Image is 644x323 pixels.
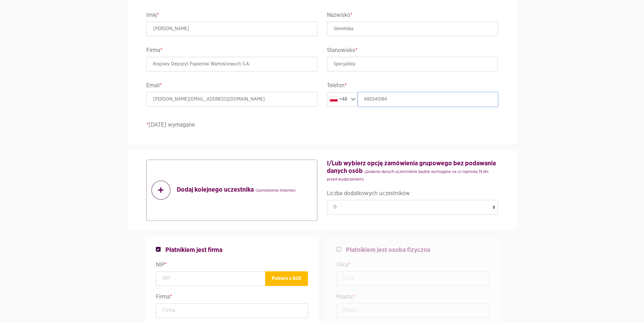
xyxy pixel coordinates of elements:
legend: Firma [156,292,308,303]
input: Telefon [358,92,498,107]
span: Płatnikiem jest firma [165,246,222,254]
legend: Miasto [336,292,488,303]
input: NIP [156,271,265,286]
legend: NIP [156,260,308,271]
span: Płatnikiem jest osoba fizyczna [346,246,430,254]
div: +48 [328,94,349,105]
input: Firma [156,303,308,318]
legend: Firma [146,46,317,57]
input: Firma [146,57,317,71]
legend: Ulica [336,260,488,271]
small: (zamówienie imienne) [256,188,296,193]
img: pl.svg [330,97,338,102]
strong: Dodaj kolejnego uczestnika [177,186,296,194]
input: Email [146,92,317,107]
legend: Nazwisko [327,10,498,22]
button: Pobierz z GUS [265,271,308,286]
div: Search for option [327,92,358,107]
legend: Email [146,81,317,92]
legend: Liczba dodatkowych uczestników [327,189,498,200]
small: (podanie danych uczestników będzie wymagane na co najmniej 14 dni przed wydarzeniem) [327,170,488,181]
legend: Imię [146,10,317,22]
legend: Stanowisko [327,46,498,57]
p: [DATE] wymagane [146,121,498,129]
input: Ulica [336,271,488,286]
input: Nazwisko [327,22,498,36]
legend: Telefon [327,81,498,92]
input: Imię [146,22,317,36]
h4: I/Lub wybierz opcję zamówienia grupowego bez podawania danych osób [327,160,498,182]
input: Miasto [336,303,488,318]
input: Stanowisko [327,57,498,71]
